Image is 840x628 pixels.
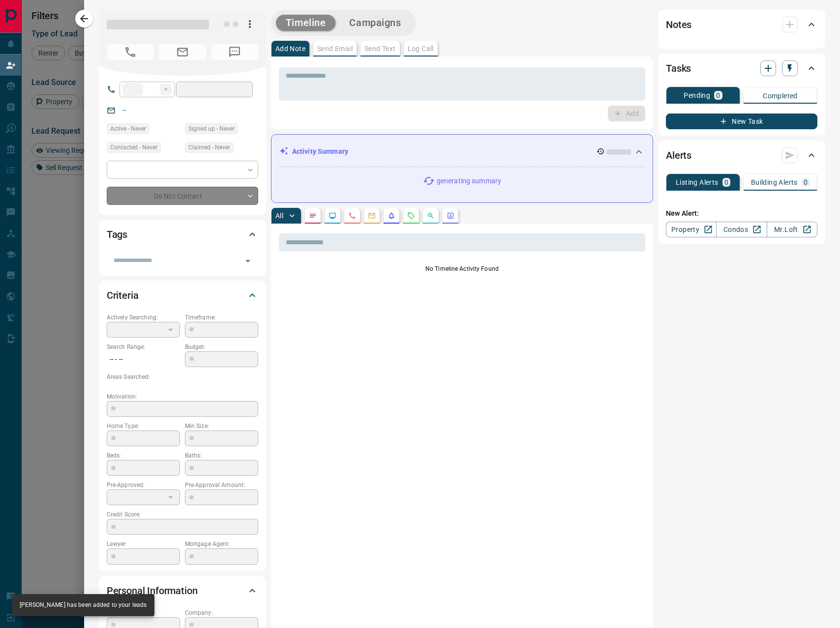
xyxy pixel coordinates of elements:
button: Campaigns [339,15,411,31]
p: All [275,212,283,219]
span: No Email [159,44,206,60]
p: New Alert: [666,208,817,219]
div: Do Not Contact [107,187,258,205]
p: Timeframe: [185,313,258,322]
p: generating summary [437,176,501,186]
p: Building Alerts [751,179,798,186]
span: No Number [211,44,258,60]
span: Signed up - Never [188,124,235,134]
p: Pre-Approval Amount: [185,481,258,489]
div: Alerts [666,143,817,167]
p: Budget: [185,343,258,351]
h2: Notes [666,17,691,32]
p: Listing Alerts [676,179,719,186]
p: Mortgage Agent: [185,540,258,548]
p: Search Range: [107,343,180,351]
p: Pending [684,92,710,99]
p: No Timeline Activity Found [279,264,645,273]
span: Active - Never [110,124,146,134]
p: 0 [724,179,728,186]
svg: Calls [348,212,356,220]
span: No Number [107,44,154,60]
svg: Notes [309,212,317,220]
p: Baths: [185,451,258,460]
p: Activity Summary [292,146,348,157]
span: Claimed - Never [188,143,230,152]
p: Pre-Approved: [107,481,180,489]
a: Condos [716,222,767,237]
h2: Tasks [666,60,691,76]
h2: Tags [107,227,127,242]
span: Contacted - Never [110,143,157,152]
a: -- [122,106,126,114]
div: Tags [107,223,258,246]
a: Property [666,222,717,237]
div: Notes [666,13,817,36]
p: Company: [185,608,258,617]
h2: Criteria [107,287,139,303]
p: Lawyer: [107,540,180,548]
h2: Personal Information [107,583,198,599]
svg: Listing Alerts [388,212,395,220]
div: [PERSON_NAME] has been added to your leads [20,597,147,613]
p: Areas Searched: [107,372,258,381]
p: Actively Searching: [107,313,180,322]
button: Open [241,254,255,268]
p: Beds: [107,451,180,460]
a: Mr.Loft [767,222,817,237]
p: Completed [763,92,798,99]
p: -- - -- [107,351,180,368]
p: Home Type: [107,422,180,430]
button: New Task [666,114,817,129]
p: Min Size: [185,422,258,430]
p: 0 [716,92,720,99]
svg: Agent Actions [447,212,454,220]
svg: Requests [407,212,415,220]
p: Motivation: [107,392,258,401]
div: Personal Information [107,579,258,602]
div: Tasks [666,57,817,80]
button: Timeline [276,15,336,31]
div: Criteria [107,284,258,307]
h2: Alerts [666,147,691,163]
p: 0 [804,179,808,186]
svg: Lead Browsing Activity [329,212,336,220]
svg: Opportunities [427,212,435,220]
p: Add Note [275,45,305,52]
svg: Emails [368,212,376,220]
div: Activity Summary [279,143,645,161]
p: Credit Score: [107,510,258,519]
